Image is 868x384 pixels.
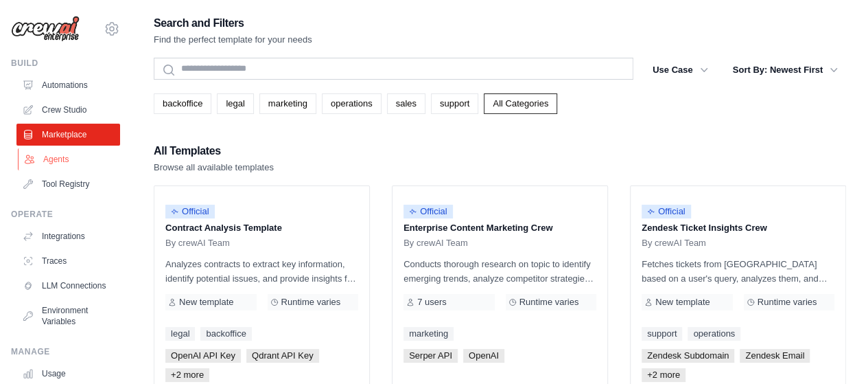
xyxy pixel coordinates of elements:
[11,346,120,357] div: Manage
[165,327,195,341] a: legal
[642,368,685,382] span: +2 more
[165,368,209,382] span: +2 more
[11,16,80,42] img: Logo
[403,238,468,249] span: By crewAI Team
[154,161,274,174] p: Browse all available templates
[154,14,312,33] h2: Search and Filters
[644,58,716,82] button: Use Case
[688,327,740,341] a: operations
[642,205,691,218] span: Official
[322,93,382,114] a: operations
[16,250,120,272] a: Traces
[484,93,557,114] a: All Categories
[655,297,709,308] span: New template
[403,327,454,341] a: marketing
[165,205,215,218] span: Official
[16,225,120,247] a: Integrations
[519,297,579,308] span: Runtime varies
[16,275,120,297] a: LLM Connections
[154,33,312,47] p: Find the perfect template for your needs
[16,99,120,121] a: Crew Studio
[154,142,274,161] h2: All Templates
[403,221,596,235] p: Enterprise Content Marketing Crew
[18,148,121,170] a: Agents
[403,257,596,286] p: Conducts thorough research on topic to identify emerging trends, analyze competitor strategies, a...
[642,221,834,235] p: Zendesk Ticket Insights Crew
[403,349,458,363] span: Serper API
[165,257,358,286] p: Analyzes contracts to extract key information, identify potential issues, and provide insights fo...
[463,349,504,363] span: OpenAI
[725,58,846,82] button: Sort By: Newest First
[11,58,120,69] div: Build
[799,318,868,384] iframe: Chat Widget
[259,93,316,114] a: marketing
[16,173,120,195] a: Tool Registry
[11,209,120,220] div: Operate
[246,349,319,363] span: Qdrant API Key
[387,93,425,114] a: sales
[642,257,834,286] p: Fetches tickets from [GEOGRAPHIC_DATA] based on a user's query, analyzes them, and generates a su...
[642,327,682,341] a: support
[16,300,120,332] a: Environment Variables
[281,297,341,308] span: Runtime varies
[154,93,211,114] a: backoffice
[642,349,734,363] span: Zendesk Subdomain
[758,297,817,308] span: Runtime varies
[165,221,358,235] p: Contract Analysis Template
[16,74,120,96] a: Automations
[165,238,230,249] span: By crewAI Team
[740,349,810,363] span: Zendesk Email
[165,349,241,363] span: OpenAI API Key
[642,238,706,249] span: By crewAI Team
[431,93,478,114] a: support
[200,327,251,341] a: backoffice
[403,205,453,218] span: Official
[417,297,447,308] span: 7 users
[217,93,253,114] a: legal
[16,124,120,146] a: Marketplace
[179,297,233,308] span: New template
